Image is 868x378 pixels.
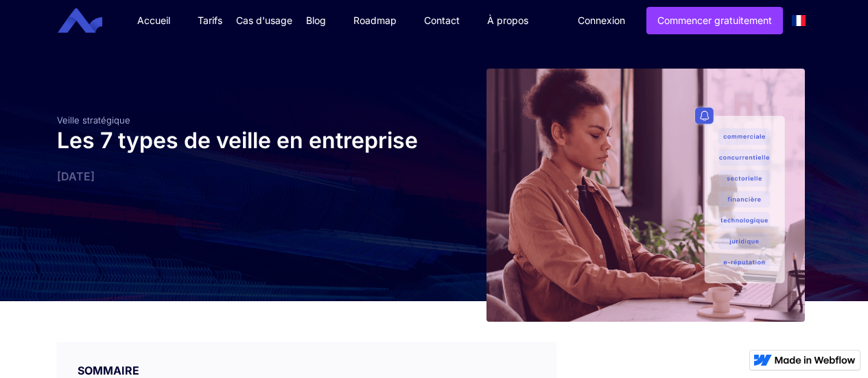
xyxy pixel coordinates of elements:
[57,115,427,126] div: Veille stratégique
[775,356,856,364] img: Made in Webflow
[68,8,113,34] a: home
[57,126,427,156] h1: Les 7 types de veille en entreprise
[567,8,635,34] a: Connexion
[236,14,292,27] div: Cas d'usage
[57,342,556,378] div: SOMMAIRE
[646,7,783,34] a: Commencer gratuitement
[57,169,427,183] div: [DATE]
